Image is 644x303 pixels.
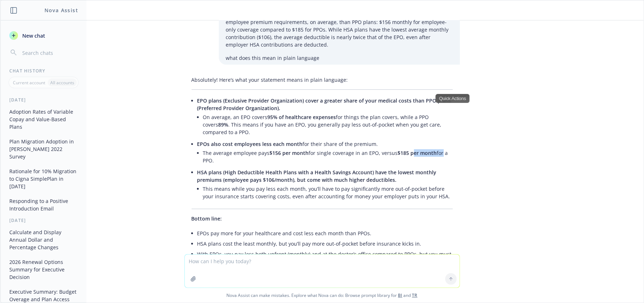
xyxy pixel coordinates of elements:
a: TR [412,292,418,298]
li: The average employee pays for single coverage in an EPO, versus for a PPO. [203,148,453,166]
div: [DATE] [1,97,86,103]
a: BI [398,292,403,298]
span: 89% [218,121,229,128]
button: Adoption Rates of Variable Copay and Value-Based Plans [6,106,81,133]
span: EPOs also cost employees less each month [197,141,303,147]
button: Responding to a Positive Introduction Email [6,195,81,214]
div: Chat History [1,68,86,74]
button: Plan Migration Adoption in [PERSON_NAME] 2022 Survey [6,136,81,162]
span: EPO plans (Exclusive Provider Organization) cover a greater share of your medical costs than PPO ... [197,97,451,112]
p: Current account [13,80,45,86]
span: Nova Assist can make mistakes. Explore what Nova can do: Browse prompt library for and [3,288,641,303]
p: All accounts [50,80,74,86]
span: Bottom line: [192,215,222,222]
span: New chat [21,32,45,39]
li: This means while you pay less each month, you’ll have to pay significantly more out-of-pocket bef... [203,184,453,202]
button: Calculate and Display Annual Dollar and Percentage Changes [6,226,81,253]
p: Absolutely! Here’s what your statement means in plain language: [192,76,453,84]
span: HSA plans (High Deductible Health Plans with a Health Savings Account) have the lowest monthly pr... [197,169,437,183]
button: 2026 Renewal Options Summary for Executive Decision [6,256,81,283]
button: New chat [6,29,81,42]
li: On average, an EPO covers for things the plan covers, while a PPO covers . This means if you have... [203,112,453,137]
li: HSA plans cost the least monthly, but you’ll pay more out-of-pocket before insurance kicks in. [197,238,453,249]
li: for their share of the premium. [197,139,453,167]
span: $185 per month [398,150,437,156]
input: Search chats [21,48,78,58]
span: 95% of healthcare expenses [268,114,336,120]
span: $156 per month [270,150,309,156]
h1: Nova Assist [44,6,78,14]
li: EPOs pay more for your healthcare and cost less each month than PPOs. [197,228,453,238]
div: [DATE] [1,217,86,223]
button: Rationale for 10% Migration to Cigna SimplePlan in [DATE] [6,165,81,192]
li: With EPOs, you pay less both upfront (monthly) and at the doctor’s office compared to PPOs, but y... [197,249,453,267]
p: what does this mean in plain language [226,54,453,62]
p: The average actuarial value – the percentage of health care expense paid for by the plan – is 95%... [226,3,453,48]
